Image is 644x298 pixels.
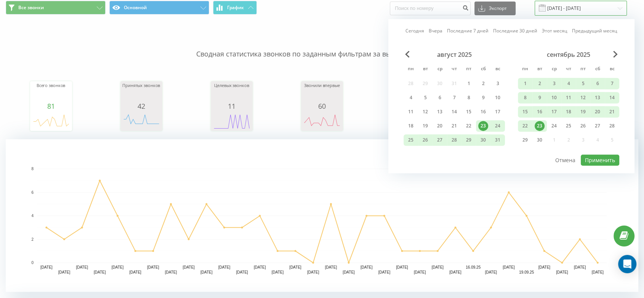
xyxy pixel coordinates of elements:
svg: A chart. [303,110,341,133]
div: вт 26 авг. 2025 г. [418,134,433,146]
div: 13 [593,93,602,103]
div: вт 30 сент. 2025 г. [532,134,547,146]
div: сб 9 авг. 2025 г. [476,92,490,103]
text: 16.09.25 [466,265,481,269]
abbr: вторник [534,64,545,75]
abbr: пятница [577,64,589,75]
text: [DATE] [112,265,124,269]
div: 1 [520,79,530,89]
text: [DATE] [218,265,231,269]
text: 8 [31,167,34,171]
div: вс 17 авг. 2025 г. [490,106,505,118]
div: Целевых звонков [213,83,251,102]
abbr: суббота [477,64,489,75]
div: вт 12 авг. 2025 г. [418,106,433,118]
div: 31 [493,135,503,145]
p: Сводная статистика звонков по заданным фильтрам за выбранный период [6,34,638,59]
div: чт 11 сент. 2025 г. [561,92,576,103]
div: 9 [535,93,545,103]
div: 25 [406,135,416,145]
div: вс 14 сент. 2025 г. [605,92,619,103]
text: [DATE] [485,270,497,274]
div: 23 [478,121,488,131]
text: [DATE] [58,270,70,274]
div: пт 19 сент. 2025 г. [576,106,590,118]
div: сб 2 авг. 2025 г. [476,78,490,89]
div: пн 8 сент. 2025 г. [518,92,532,103]
abbr: воскресенье [492,64,503,75]
div: 10 [549,93,559,103]
div: вс 24 авг. 2025 г. [490,120,505,132]
div: пт 5 сент. 2025 г. [576,78,590,89]
div: пн 18 авг. 2025 г. [404,120,418,132]
div: сб 13 сент. 2025 г. [590,92,605,103]
div: 26 [420,135,430,145]
div: ср 24 сент. 2025 г. [547,120,561,132]
div: пт 8 авг. 2025 г. [461,92,476,103]
div: август 2025 [404,51,505,58]
div: 15 [520,107,530,117]
div: 17 [493,107,503,117]
div: пт 26 сент. 2025 г. [576,120,590,132]
div: ср 13 авг. 2025 г. [433,106,447,118]
div: Всего звонков [32,83,70,102]
div: пн 29 сент. 2025 г. [518,134,532,146]
div: 60 [303,102,341,110]
div: ср 3 сент. 2025 г. [547,78,561,89]
div: сб 6 сент. 2025 г. [590,78,605,89]
text: [DATE] [76,265,88,269]
div: 6 [435,93,445,103]
button: График [213,1,257,14]
div: 16 [478,107,488,117]
div: чт 25 сент. 2025 г. [561,120,576,132]
text: [DATE] [503,265,515,269]
div: 19 [420,121,430,131]
div: пт 1 авг. 2025 г. [461,78,476,89]
abbr: понедельник [405,64,417,75]
abbr: пятница [463,64,474,75]
text: [DATE] [432,265,444,269]
a: Сегодня [405,27,424,35]
div: 21 [449,121,459,131]
div: 29 [520,135,530,145]
div: 27 [435,135,445,145]
div: 21 [607,107,617,117]
div: чт 28 авг. 2025 г. [447,134,461,146]
a: Последние 7 дней [447,27,489,35]
div: A chart. [32,110,70,133]
text: [DATE] [538,265,550,269]
text: [DATE] [40,265,53,269]
div: пт 12 сент. 2025 г. [576,92,590,103]
div: 1 [464,79,474,89]
div: вс 3 авг. 2025 г. [490,78,505,89]
div: чт 4 сент. 2025 г. [561,78,576,89]
button: Все звонки [6,1,106,14]
div: пн 4 авг. 2025 г. [404,92,418,103]
input: Поиск по номеру [390,2,471,15]
div: 29 [464,135,474,145]
abbr: понедельник [519,64,531,75]
div: 24 [493,121,503,131]
div: Open Intercom Messenger [618,255,636,273]
span: Next Month [613,51,618,58]
div: вт 5 авг. 2025 г. [418,92,433,103]
text: 0 [31,261,34,265]
text: 2 [31,237,34,242]
div: 26 [578,121,588,131]
div: 16 [535,107,545,117]
div: пт 22 авг. 2025 г. [461,120,476,132]
div: 28 [607,121,617,131]
div: 10 [493,93,503,103]
div: A chart. [122,110,160,133]
div: 7 [607,79,617,89]
abbr: воскресенье [606,64,618,75]
abbr: среда [434,64,445,75]
div: 12 [420,107,430,117]
div: пт 29 авг. 2025 г. [461,134,476,146]
div: 6 [593,79,602,89]
text: [DATE] [414,270,426,274]
svg: A chart. [6,139,638,292]
div: сентябрь 2025 [518,51,619,58]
